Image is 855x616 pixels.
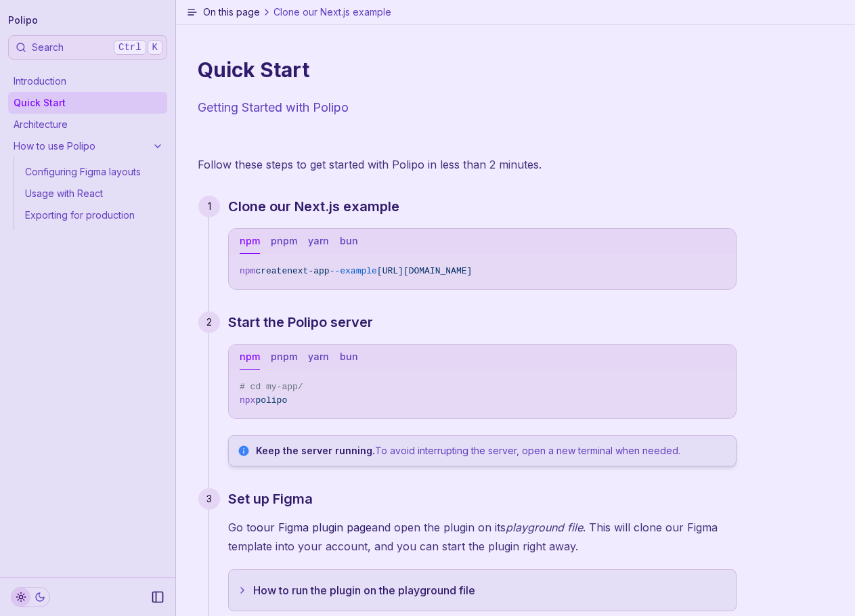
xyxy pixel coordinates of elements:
[8,92,167,114] a: Quick Start
[257,521,372,534] a: our Figma plugin page
[8,114,167,135] a: Architecture
[198,98,737,117] p: Getting Started with Polipo
[271,345,297,370] button: pnpm
[8,70,167,92] a: Introduction
[8,11,38,30] a: Polipo
[240,229,260,254] button: npm
[198,155,737,174] p: Follow these steps to get started with Polipo in less than 2 minutes.
[228,518,737,556] p: Go to and open the plugin on its . This will clone our Figma template into your account, and you ...
[287,266,329,276] span: next-app
[506,521,583,534] em: playground file
[229,570,736,611] button: How to run the plugin on the playground file
[114,40,146,55] kbd: Ctrl
[20,183,167,204] a: Usage with React
[11,587,50,607] button: Toggle Theme
[377,266,472,276] span: [URL][DOMAIN_NAME]
[148,40,162,55] kbd: K
[255,395,287,405] span: polipo
[240,382,303,392] span: # cd my-app/
[256,445,375,456] strong: Keep the server running.
[20,161,167,183] a: Configuring Figma layouts
[256,444,728,458] p: To avoid interrupting the server, open a new terminal when needed.
[340,229,358,254] button: bun
[308,229,329,254] button: yarn
[273,5,391,19] span: Clone our Next.js example
[240,395,255,405] span: npx
[8,135,167,157] a: How to use Polipo
[340,345,358,370] button: bun
[147,586,169,608] button: Collapse Sidebar
[271,229,297,254] button: pnpm
[228,311,373,333] a: Start the Polipo server
[20,204,167,226] a: Exporting for production
[240,345,260,370] button: npm
[198,58,737,82] h1: Quick Start
[308,345,329,370] button: yarn
[240,266,255,276] span: npm
[228,488,313,510] a: Set up Figma
[255,266,287,276] span: create
[228,196,399,217] a: Clone our Next.js example
[330,266,377,276] span: --example
[8,35,167,60] button: SearchCtrlK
